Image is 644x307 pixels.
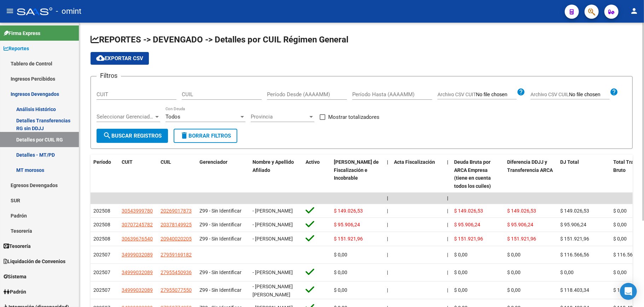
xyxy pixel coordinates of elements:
span: Archivo CSV CUIT [437,92,476,97]
span: 20940020205 [161,236,192,242]
span: Padrón [4,288,26,296]
button: Exportar CSV [91,52,149,65]
span: $ 0,00 [613,222,627,227]
mat-icon: cloud_download [96,54,105,62]
span: Gerenciador [199,159,227,165]
span: $ 0,00 [454,252,468,257]
span: 20269017873 [161,208,192,214]
span: $ 151.921,96 [454,236,483,242]
div: Open Intercom Messenger [620,283,637,300]
span: $ 149.026,53 [454,208,483,214]
span: $ 0,00 [507,252,521,257]
mat-icon: delete [180,131,188,140]
span: | [387,236,388,242]
span: | [447,236,448,242]
span: Exportar CSV [96,55,143,62]
datatable-header-cell: Período [91,155,119,194]
span: 202507 [93,270,110,275]
span: Acta Fiscalización [394,159,435,165]
span: 202508 [93,236,110,242]
span: Diferencia DDJJ y Transferencia ARCA [507,159,553,173]
span: | [387,159,388,165]
input: Archivo CSV CUIT [476,92,517,98]
span: [PERSON_NAME] de Fiscalización e Incobrable [334,159,379,181]
span: | [447,287,448,293]
span: | [387,195,388,201]
span: Período [93,159,111,165]
span: | [447,270,448,275]
span: $ 0,00 [613,236,627,242]
span: $ 149.026,53 [560,208,589,214]
mat-icon: menu [6,7,14,15]
span: Buscar Registros [103,133,162,139]
span: $ 151.921,96 [507,236,536,242]
span: 34999032089 [122,287,153,293]
span: | [447,159,448,165]
span: $ 0,00 [613,270,627,275]
span: Z99 - Sin Identificar [199,208,242,214]
datatable-header-cell: | [384,155,391,194]
span: 202507 [93,287,110,293]
span: $ 118.403,34 [613,287,642,293]
span: $ 0,00 [334,287,347,293]
span: Z99 - Sin Identificar [199,222,242,227]
span: Liquidación de Convenios [4,257,65,265]
span: 34999032089 [122,270,153,275]
span: Seleccionar Gerenciador [97,114,154,120]
span: 27955450936 [161,270,192,275]
datatable-header-cell: Deuda Bruta por ARCA Empresa (tiene en cuenta todos los cuiles) [451,155,504,194]
span: $ 0,00 [560,270,574,275]
span: - omint [56,4,81,19]
span: Tesorería [4,242,31,250]
span: | [387,252,388,257]
span: 202508 [93,222,110,227]
span: | [387,222,388,227]
span: - [PERSON_NAME] [253,236,293,242]
span: $ 0,00 [507,287,521,293]
span: $ 0,00 [334,270,347,275]
span: Archivo CSV CUIL [530,92,569,97]
span: Borrar Filtros [180,133,231,139]
mat-icon: help [610,88,618,96]
button: Borrar Filtros [174,129,237,143]
span: $ 95.906,24 [507,222,533,227]
mat-icon: help [517,88,525,96]
span: | [387,287,388,293]
span: Z99 - Sin Identificar [199,270,242,275]
datatable-header-cell: Deuda Bruta Neto de Fiscalización e Incobrable [331,155,384,194]
span: 27955077550 [161,287,192,293]
span: 34999032089 [122,252,153,257]
span: $ 116.566,56 [613,252,642,257]
datatable-header-cell: Acta Fiscalización [391,155,444,194]
span: Activo [306,159,320,165]
span: $ 0,00 [454,287,468,293]
span: Firma Express [4,29,40,37]
span: 30543999780 [122,208,153,214]
span: DJ Total [560,159,579,165]
mat-icon: search [103,131,111,140]
datatable-header-cell: Diferencia DDJJ y Transferencia ARCA [504,155,557,194]
span: 30639676540 [122,236,153,242]
span: $ 95.906,24 [560,222,586,227]
span: CUIT [122,159,133,165]
span: Deuda Bruta por ARCA Empresa (tiene en cuenta todos los cuiles) [454,159,491,189]
span: 30707245782 [122,222,153,227]
span: 20378149925 [161,222,192,227]
span: $ 0,00 [454,270,468,275]
h3: Filtros [97,71,121,81]
datatable-header-cell: Nombre y Apellido Afiliado [250,155,303,194]
span: 202507 [93,252,110,257]
span: - [PERSON_NAME] [253,208,293,214]
span: $ 95.906,24 [334,222,360,227]
span: | [447,222,448,227]
span: Z99 - Sin Identificar [199,287,242,293]
span: | [387,270,388,275]
span: Provincia [251,114,308,120]
span: $ 149.026,53 [334,208,363,214]
span: Todos [166,114,180,120]
span: 202508 [93,208,110,214]
span: | [447,208,448,214]
datatable-header-cell: Gerenciador [197,155,250,194]
span: - [PERSON_NAME] [253,270,293,275]
span: - [PERSON_NAME] [253,222,293,227]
